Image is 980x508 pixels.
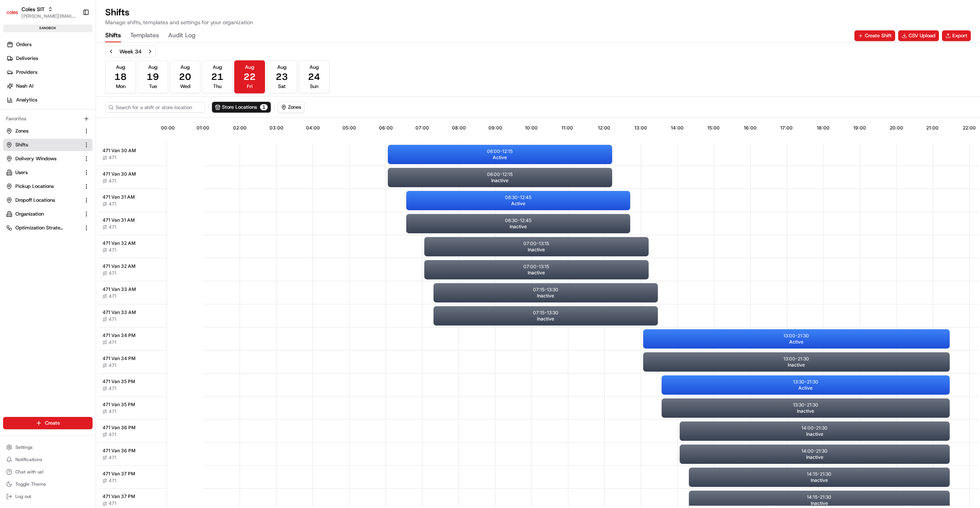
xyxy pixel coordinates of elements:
span: 03:00 [270,125,283,131]
button: [PERSON_NAME][EMAIL_ADDRESS][PERSON_NAME][PERSON_NAME][DOMAIN_NAME] [22,13,76,19]
a: Shifts [6,141,80,148]
button: 471 [103,362,116,369]
span: Inactive [528,247,545,253]
button: Organization [3,208,93,220]
span: 471 Van 35 PM [103,402,135,408]
span: 471 Van 32 AM [103,240,136,246]
img: Coles SIT [6,6,18,18]
button: 471 [103,201,116,207]
span: Users [15,169,28,176]
button: CSV Upload [898,30,939,41]
span: Orders [16,41,31,48]
span: 471 Van 30 AM [103,171,136,177]
span: 05:00 [343,125,356,131]
a: Deliveries [3,52,96,65]
span: Zones [15,128,28,134]
p: 07:00 - 13:15 [523,241,549,247]
div: Favorites [3,113,93,125]
span: Inactive [491,178,508,184]
span: 471 Van 33 AM [103,286,136,292]
span: 17:00 [780,125,793,131]
span: 19 [147,71,159,83]
button: 471 [103,478,116,484]
span: 13:00 [634,125,647,131]
span: Active [493,154,507,161]
span: Aug [148,64,157,71]
button: 471 [103,432,116,438]
button: 471 [103,224,116,230]
span: 09:00 [488,125,502,131]
span: 22 [243,71,256,83]
p: 06:30 - 12:45 [505,217,531,224]
span: 471 [109,247,116,253]
button: 471 [103,339,116,345]
span: Create [45,420,60,427]
button: Store Locations1 [212,102,271,113]
p: 14:00 - 21:30 [801,448,828,454]
span: 471 [109,478,116,484]
span: Active [511,201,525,207]
span: 10:00 [525,125,538,131]
button: Delivery Windows [3,153,93,165]
span: 15:00 [707,125,720,131]
span: 471 [109,316,116,322]
span: 22:00 [963,125,976,131]
button: Pickup Locations [3,180,93,193]
button: Toggle Theme [3,479,93,490]
span: 471 [109,455,116,461]
p: 06:00 - 12:15 [487,148,513,154]
span: 21 [211,71,223,83]
span: Chat with us! [15,469,43,475]
span: Providers [16,69,37,76]
span: 471 Van 33 AM [103,309,136,315]
span: Optimization Strategy [15,224,64,231]
button: Shifts [3,139,93,151]
button: 471 [103,455,116,461]
button: 471 [103,385,116,392]
span: Mon [116,83,126,90]
span: 471 Van 31 AM [103,194,135,200]
p: 07:15 - 13:30 [533,310,558,316]
span: Toggle Theme [15,481,46,487]
h1: Shifts [105,6,253,18]
span: Delivery Windows [15,155,56,162]
span: 12:00 [598,125,610,131]
span: Inactive [811,500,828,506]
span: Sun [310,83,318,90]
button: Aug18Mon [105,60,136,93]
p: 13:30 - 21:30 [793,379,818,385]
a: Providers [3,66,96,78]
input: Search for a shift or store location [105,102,205,113]
span: 20:00 [890,125,903,131]
span: Tue [149,83,157,90]
p: 06:00 - 12:15 [487,171,513,178]
span: 471 [109,362,116,369]
p: 14:00 - 21:30 [801,425,828,431]
span: 08:00 [452,125,466,131]
span: 471 [109,339,116,345]
a: Nash AI [3,80,96,92]
p: 06:30 - 12:45 [505,194,531,201]
a: Pickup Locations [6,183,80,190]
span: 06:00 [379,125,393,131]
p: 13:00 - 21:30 [783,333,809,339]
span: Log out [15,493,31,500]
span: 24 [308,71,320,83]
p: 14:15 - 21:30 [807,494,831,500]
button: Store Locations1 [212,101,271,113]
button: Coles SIT [22,5,45,13]
div: sandbox [3,25,93,32]
button: 471 [103,316,116,322]
span: 00:00 [161,125,175,131]
span: Inactive [537,293,554,299]
button: 471 [103,501,116,507]
button: 471 [103,270,116,276]
span: Active [798,385,813,391]
span: 19:00 [853,125,866,131]
span: 18:00 [817,125,829,131]
p: 07:15 - 13:30 [533,287,558,293]
span: 471 [109,293,116,299]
